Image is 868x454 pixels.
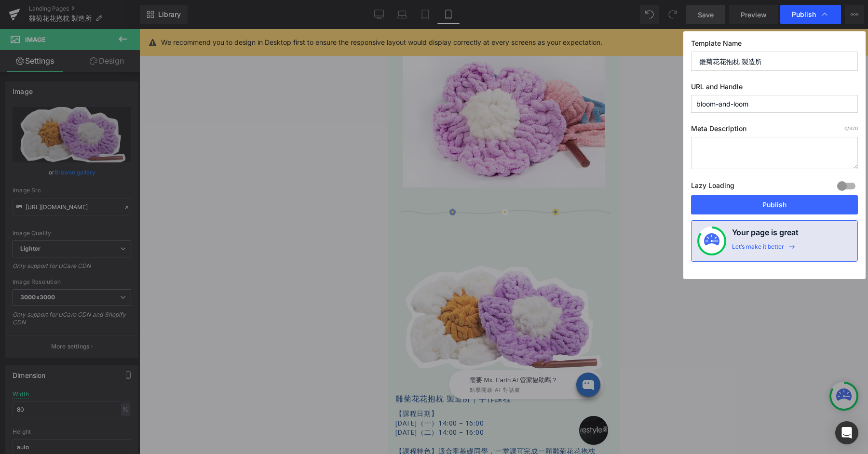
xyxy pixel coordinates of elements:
span: /320 [844,125,858,131]
label: URL and Handle [691,82,858,95]
iframe: Tiledesk Widget [29,329,222,377]
a: 打開聊天 [191,387,220,416]
p: [DATE]（一）14:00 – 16:00 [7,389,224,399]
p: [DATE]（二）14:00 – 16:00 [7,399,224,408]
div: Open Intercom Messenger [835,421,858,444]
img: onboarding-status.svg [704,233,719,249]
label: Lazy Loading [691,179,734,195]
p: 【課程特色】適合零基礎同學，一堂課可完成一顆雛菊花花抱枕 [7,417,224,427]
label: Meta Description [691,124,858,137]
span: 0 [844,125,847,131]
span: Publish [792,10,816,19]
div: Let’s make it better [732,243,784,255]
h4: Your page is great [732,227,799,243]
span: 【課程日期】 [7,380,50,389]
p: 雛菊花花抱枕 製造所｜手作課程 [7,364,224,375]
button: Publish [691,195,858,214]
label: Template Name [691,39,858,52]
